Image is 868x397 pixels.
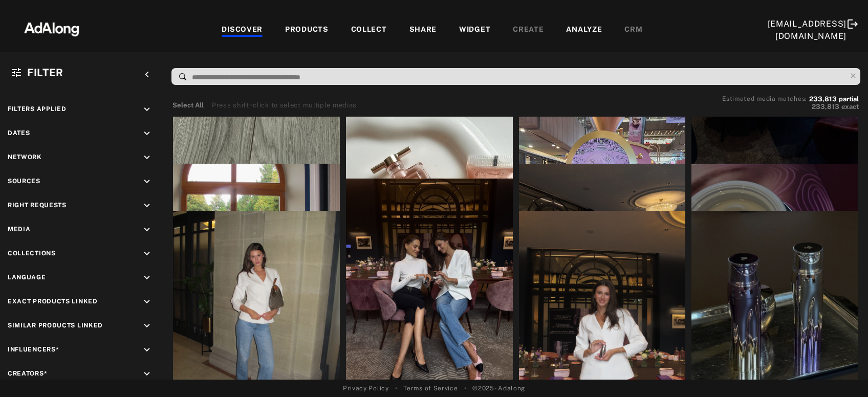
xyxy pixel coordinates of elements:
i: keyboard_arrow_down [141,368,153,380]
i: keyboard_arrow_down [141,320,153,332]
div: PRODUCTS [285,24,329,36]
i: keyboard_arrow_down [141,224,153,235]
span: Network [8,153,42,161]
span: Filters applied [8,105,67,113]
span: • [395,384,398,393]
div: [EMAIL_ADDRESS][DOMAIN_NAME] [768,18,847,42]
span: Collections [8,250,56,257]
a: Terms of Service [403,384,458,393]
img: 63233d7d88ed69de3c212112c67096b6.png [7,13,97,43]
button: 233,813partial [809,97,859,102]
i: keyboard_arrow_down [141,344,153,356]
span: Language [8,274,46,281]
i: keyboard_arrow_down [141,104,153,115]
div: COLLECT [351,24,387,36]
i: keyboard_arrow_down [141,200,153,211]
span: • [464,384,467,393]
i: keyboard_arrow_down [141,152,153,163]
button: 233,813exact [722,102,859,112]
i: keyboard_arrow_down [141,176,153,187]
a: Privacy Policy [343,384,389,393]
span: Filter [27,67,63,79]
span: Dates [8,129,30,137]
span: Similar Products Linked [8,322,103,329]
i: keyboard_arrow_down [141,128,153,139]
span: 233,813 [812,103,839,111]
div: CRM [624,24,642,36]
span: Media [8,226,31,233]
button: Select All [172,100,204,111]
span: Sources [8,178,40,185]
span: Exact Products Linked [8,298,98,305]
div: WIDGET [459,24,490,36]
span: 233,813 [809,95,837,103]
span: Influencers* [8,346,59,353]
div: ANALYZE [566,24,602,36]
div: Press shift+click to select multiple medias [212,100,357,111]
span: Estimated media matches: [722,95,807,102]
i: keyboard_arrow_left [141,69,153,80]
span: Right Requests [8,202,67,209]
span: © 2025 - Adalong [472,384,525,393]
span: Creators* [8,370,47,377]
i: keyboard_arrow_down [141,248,153,259]
i: keyboard_arrow_down [141,296,153,307]
i: keyboard_arrow_down [141,272,153,283]
div: DISCOVER [222,24,263,36]
div: CREATE [513,24,544,36]
div: SHARE [409,24,437,36]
